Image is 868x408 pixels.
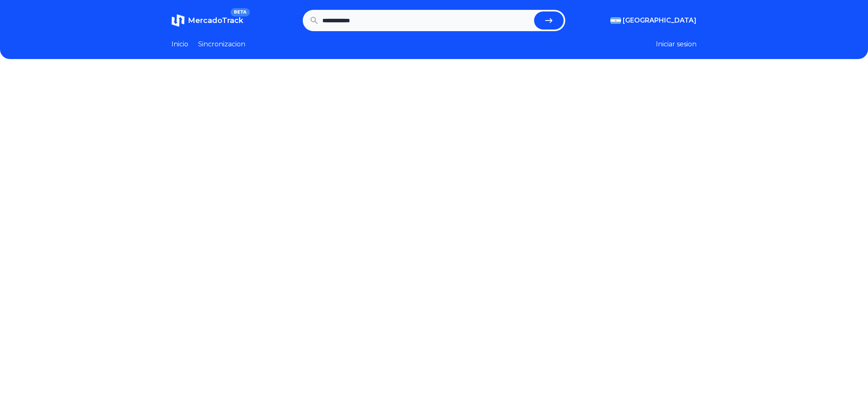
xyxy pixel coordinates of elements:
[656,39,697,49] button: Iniciar sesion
[188,16,243,25] span: MercadoTrack
[623,16,697,25] span: [GEOGRAPHIC_DATA]
[171,14,185,27] img: MercadoTrack
[231,8,250,16] span: BETA
[171,39,188,49] a: Inicio
[171,14,243,27] a: MercadoTrackBETA
[610,17,621,24] img: Argentina
[610,16,697,25] button: [GEOGRAPHIC_DATA]
[198,39,245,49] a: Sincronizacion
